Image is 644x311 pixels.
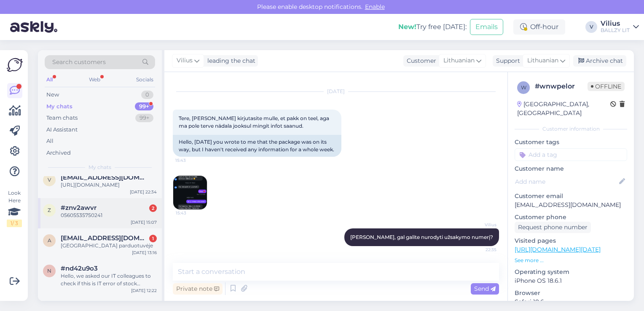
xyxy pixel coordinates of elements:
[61,212,157,219] div: 05605535750241
[46,91,59,99] div: New
[173,135,341,157] div: Hello, [DATE] you wrote to me that the package was on its way, but I haven't received any informa...
[177,56,193,65] span: Vilius
[515,164,627,173] p: Customer name
[46,114,78,122] div: Team chats
[362,3,387,11] span: Enable
[573,55,626,67] div: Archive chat
[474,285,496,292] span: Send
[89,164,111,171] span: My chats
[493,56,520,65] div: Support
[398,22,467,32] div: Try free [DATE]:
[175,157,207,164] span: 15:43
[521,84,526,91] span: w
[48,177,51,183] span: v
[515,125,627,133] div: Customer information
[465,222,496,228] span: Vilius
[173,88,499,95] div: [DATE]
[515,289,627,298] p: Browser
[48,207,51,213] span: z
[149,235,157,242] div: 1
[601,20,639,34] a: ViliusBALLZY LIT
[515,148,627,161] input: Add a tag
[176,210,207,216] span: 15:43
[149,204,157,212] div: 2
[350,234,493,240] span: [PERSON_NAME], gal galite nurodyti užsakymo numerį?
[601,27,630,34] div: BALLZY LIT
[61,265,98,272] span: #nd42u9o3
[52,58,106,67] span: Search customers
[179,115,330,129] span: Tere, [PERSON_NAME] kirjutasite mulle, et pakk on teel, aga ma pole terve nädala jooksul mingit i...
[46,149,71,157] div: Archived
[7,220,22,227] div: 1 / 3
[515,268,627,276] p: Operating system
[515,246,601,253] a: [URL][DOMAIN_NAME][DATE]
[515,138,627,147] p: Customer tags
[134,74,155,85] div: Socials
[601,20,630,27] div: Vilius
[173,176,207,209] img: Attachment
[131,219,157,225] div: [DATE] 15:07
[515,298,627,306] p: Safari 18.6
[47,268,51,274] span: n
[535,81,588,91] div: # wnwpelor
[585,21,597,33] div: V
[173,283,223,295] div: Private note
[515,257,627,264] p: See more ...
[513,19,565,35] div: Off-hour
[132,249,157,256] div: [DATE] 13:16
[465,247,496,253] span: 22:35
[135,114,153,122] div: 99+
[470,19,503,35] button: Emails
[515,201,627,209] p: [EMAIL_ADDRESS][DOMAIN_NAME]
[7,189,22,227] div: Look Here
[588,82,625,91] span: Offline
[46,102,72,111] div: My chats
[48,237,51,244] span: a
[515,177,617,186] input: Add name
[515,213,627,222] p: Customer phone
[398,23,416,31] b: New!
[61,181,157,189] div: [URL][DOMAIN_NAME]
[443,56,475,65] span: Lithuanian
[7,57,23,73] img: Askly Logo
[204,56,255,65] div: leading the chat
[46,137,54,145] div: All
[515,222,591,233] div: Request phone number
[61,204,97,212] span: #znv2awvr
[403,56,436,65] div: Customer
[61,242,157,249] div: [GEOGRAPHIC_DATA] parduotuvėje
[61,234,148,242] span: arlamandas@gmail.com
[61,174,148,181] span: valnickaitevilte@gmail.com
[130,189,157,195] div: [DATE] 22:34
[515,276,627,285] p: iPhone OS 18.6.1
[135,102,153,111] div: 99+
[61,272,157,287] div: Hello, we asked our IT colleagues to check if this is IT error of stock availability error. Pleas...
[515,236,627,245] p: Visited pages
[527,56,558,65] span: Lithuanian
[515,192,627,201] p: Customer email
[131,287,157,294] div: [DATE] 12:22
[45,74,54,85] div: All
[87,74,102,85] div: Web
[141,91,153,99] div: 0
[46,126,78,134] div: AI Assistant
[517,100,610,118] div: [GEOGRAPHIC_DATA], [GEOGRAPHIC_DATA]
